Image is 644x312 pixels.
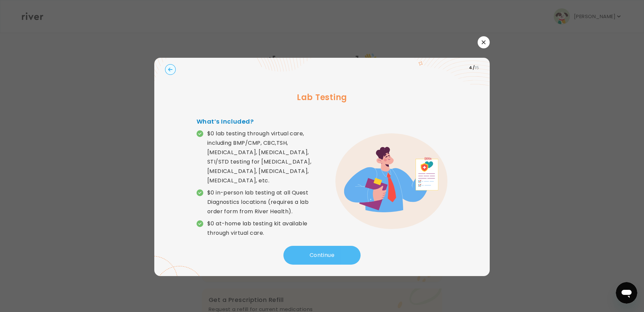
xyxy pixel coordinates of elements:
iframe: Button to launch messaging window [616,282,637,304]
button: Continue [283,246,361,265]
p: $0 in-person lab testing at all Quest Diagnostics locations (requires a lab order form from River... [207,188,322,216]
h3: Lab Testing [165,91,479,103]
h4: What’s Included? [197,117,322,126]
p: $0 lab testing through virtual care, including BMP/CMP, CBC,TSH, [MEDICAL_DATA], [MEDICAL_DATA], ... [207,129,322,185]
p: $0 at-home lab testing kit available through virtual care. [207,219,322,238]
img: error graphic [335,133,447,229]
